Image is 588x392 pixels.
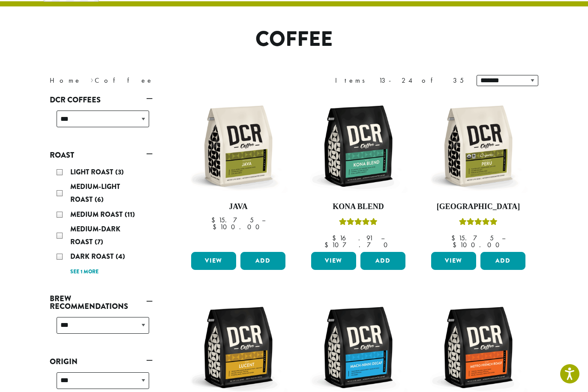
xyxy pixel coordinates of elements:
[95,237,103,247] span: (7)
[213,222,264,231] bdi: 100.00
[95,195,104,204] span: (6)
[50,291,153,314] a: Brew Recommendations
[50,93,153,107] a: DCR Coffees
[50,76,81,85] a: Home
[381,233,384,242] span: –
[480,252,525,270] button: Add
[324,240,392,249] bdi: 107.70
[189,97,288,248] a: Java
[189,202,288,212] h4: Java
[429,97,528,248] a: [GEOGRAPHIC_DATA]Rated 4.83 out of 5
[453,240,504,249] bdi: 100.00
[360,252,405,270] button: Add
[431,252,476,270] a: View
[90,72,93,86] span: ›
[240,252,285,270] button: Add
[262,215,265,224] span: –
[451,233,459,242] span: $
[43,27,545,52] h1: Coffee
[125,209,135,219] span: (11)
[50,314,153,344] div: Brew Recommendations
[451,233,494,242] bdi: 15.75
[453,240,460,249] span: $
[191,252,236,270] a: View
[211,215,254,224] bdi: 15.75
[70,167,115,177] span: Light Roast
[50,162,153,281] div: Roast
[309,202,408,212] h4: Kona Blend
[335,75,464,86] div: Items 13-24 of 35
[429,202,528,212] h4: [GEOGRAPHIC_DATA]
[459,217,498,230] div: Rated 4.83 out of 5
[115,167,124,177] span: (3)
[189,97,288,195] img: DCR-12oz-Java-Stock-scaled.png
[70,268,99,276] a: See 1 more
[50,75,281,86] nav: Breadcrumb
[332,233,373,242] bdi: 16.91
[50,354,153,369] a: Origin
[213,222,220,231] span: $
[339,217,378,230] div: Rated 5.00 out of 5
[70,182,120,204] span: Medium-Light Roast
[332,233,339,242] span: $
[116,251,125,261] span: (4)
[50,107,153,138] div: DCR Coffees
[309,97,408,195] img: DCR-12oz-Kona-Blend-Stock-scaled.png
[70,224,120,247] span: Medium-Dark Roast
[211,215,219,224] span: $
[70,251,116,261] span: Dark Roast
[502,233,505,242] span: –
[324,240,332,249] span: $
[311,252,356,270] a: View
[429,97,528,195] img: DCR-12oz-FTO-Peru-Stock-scaled.png
[70,209,125,219] span: Medium Roast
[309,97,408,248] a: Kona BlendRated 5.00 out of 5
[50,148,153,162] a: Roast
